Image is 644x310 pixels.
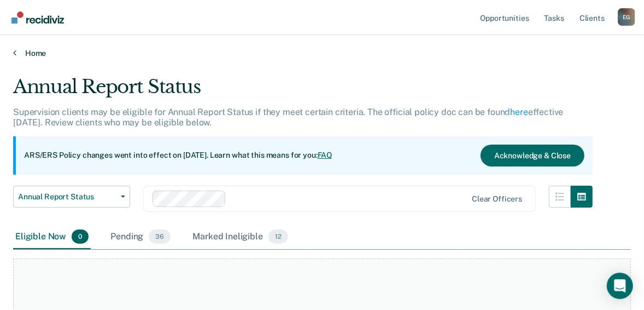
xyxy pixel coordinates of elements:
[318,151,333,159] a: FAQ
[13,225,91,249] div: Eligible Now0
[108,225,173,249] div: Pending36
[618,8,635,26] button: Profile dropdown button
[13,107,563,128] p: Supervision clients may be eligible for Annual Report Status if they meet certain criteria. The o...
[481,145,584,167] button: Acknowledge & Close
[13,186,130,208] button: Annual Report Status
[72,229,89,244] span: 0
[18,192,116,202] span: Annual Report Status
[13,76,593,107] div: Annual Report Status
[472,194,522,204] div: Clear officers
[149,229,171,244] span: 36
[24,150,332,161] p: ARS/ERS Policy changes went into effect on [DATE]. Learn what this means for you:
[618,8,635,26] div: E G
[13,48,631,58] a: Home
[607,273,633,299] div: Open Intercom Messenger
[190,225,290,249] div: Marked Ineligible12
[511,107,528,117] a: here
[268,229,288,244] span: 12
[11,12,64,24] img: Recidiviz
